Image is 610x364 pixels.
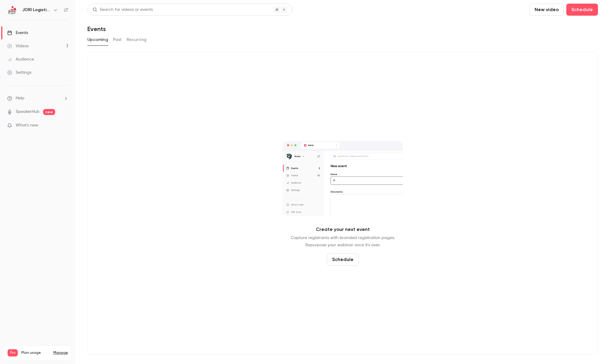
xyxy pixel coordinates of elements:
div: Audience [7,56,34,62]
span: Pro [8,349,18,356]
img: JORI Logistics [8,5,17,15]
a: SpeakerHub [16,109,39,115]
div: Settings [7,70,31,76]
span: Help [16,95,24,101]
div: Videos [7,43,29,49]
button: Schedule [566,4,598,16]
li: help-dropdown-opener [7,95,68,101]
button: Past [113,35,122,45]
button: Schedule [327,254,359,266]
button: New video [530,4,564,16]
a: Manage [53,350,68,355]
h6: JORI Logistics [22,7,51,13]
span: new [43,109,55,115]
div: Events [7,30,28,36]
span: Plan usage [21,350,50,355]
h1: Events [87,25,106,33]
span: What's new [16,122,38,129]
button: Recurring [127,35,147,45]
button: Upcoming [87,35,108,45]
p: Capture registrants with branded registration pages. Repurpose your webinar once it's over. [291,234,395,249]
p: Create your next event [316,226,370,233]
div: Search for videos or events [93,7,153,13]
